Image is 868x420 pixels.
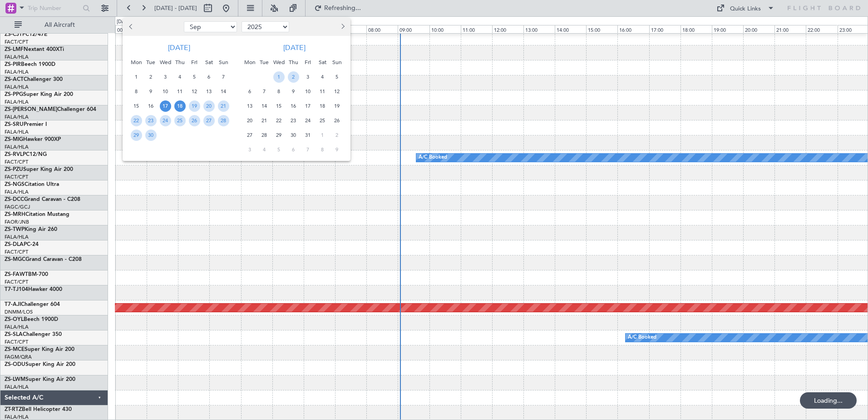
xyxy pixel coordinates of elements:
[301,113,315,128] div: 24-10-2025
[145,115,157,126] span: 23
[288,144,299,155] span: 6
[331,100,343,112] span: 19
[189,86,200,97] span: 12
[143,70,158,84] div: 2-9-2025
[302,71,314,83] span: 3
[259,130,270,141] span: 28
[131,130,142,141] span: 29
[317,86,328,97] span: 11
[288,86,299,97] span: 9
[257,128,271,142] div: 28-10-2025
[218,115,229,126] span: 28
[173,84,187,99] div: 11-9-2025
[216,70,231,84] div: 7-9-2025
[187,55,202,70] div: Fri
[202,113,216,128] div: 27-9-2025
[259,100,270,112] span: 14
[184,21,237,32] select: Select month
[242,113,257,128] div: 20-10-2025
[187,84,202,99] div: 12-9-2025
[202,55,216,70] div: Sat
[330,142,344,157] div: 9-11-2025
[129,55,143,70] div: Mon
[242,84,257,99] div: 6-10-2025
[131,115,142,126] span: 22
[257,113,271,128] div: 21-10-2025
[273,71,285,83] span: 1
[271,128,286,142] div: 29-10-2025
[286,142,301,157] div: 6-11-2025
[203,115,215,126] span: 27
[216,84,231,99] div: 14-9-2025
[288,130,299,141] span: 30
[331,71,343,83] span: 5
[337,20,347,34] button: Next month
[218,100,229,112] span: 21
[129,70,143,84] div: 1-9-2025
[218,86,229,97] span: 14
[271,113,286,128] div: 22-10-2025
[129,99,143,113] div: 15-9-2025
[288,71,299,83] span: 2
[302,144,314,155] span: 7
[160,100,171,112] span: 17
[143,55,158,70] div: Tue
[330,84,344,99] div: 12-10-2025
[242,99,257,113] div: 13-10-2025
[244,100,256,112] span: 13
[317,115,328,126] span: 25
[202,84,216,99] div: 13-9-2025
[143,84,158,99] div: 9-9-2025
[242,55,257,70] div: Mon
[131,100,142,112] span: 15
[244,144,256,155] span: 3
[173,70,187,84] div: 4-9-2025
[273,115,285,126] span: 22
[302,100,314,112] span: 17
[242,142,257,157] div: 3-11-2025
[315,84,330,99] div: 11-10-2025
[330,55,344,70] div: Sun
[244,86,256,97] span: 6
[173,55,187,70] div: Thu
[288,100,299,112] span: 16
[174,115,186,126] span: 25
[129,84,143,99] div: 8-9-2025
[301,142,315,157] div: 7-11-2025
[189,115,200,126] span: 26
[315,128,330,142] div: 1-11-2025
[302,130,314,141] span: 31
[257,55,271,70] div: Tue
[216,99,231,113] div: 21-9-2025
[330,70,344,84] div: 5-10-2025
[174,71,186,83] span: 4
[158,84,173,99] div: 10-9-2025
[330,99,344,113] div: 19-10-2025
[331,130,343,141] span: 2
[273,144,285,155] span: 5
[203,71,215,83] span: 6
[203,100,215,112] span: 20
[145,130,157,141] span: 30
[131,71,142,83] span: 1
[271,84,286,99] div: 8-10-2025
[331,115,343,126] span: 26
[216,55,231,70] div: Sun
[158,55,173,70] div: Wed
[257,142,271,157] div: 4-11-2025
[259,115,270,126] span: 21
[174,86,186,97] span: 11
[330,113,344,128] div: 26-10-2025
[187,70,202,84] div: 5-9-2025
[301,99,315,113] div: 17-10-2025
[244,115,256,126] span: 20
[273,100,285,112] span: 15
[158,99,173,113] div: 17-9-2025
[302,86,314,97] span: 10
[131,86,142,97] span: 8
[143,113,158,128] div: 23-9-2025
[158,113,173,128] div: 24-9-2025
[271,99,286,113] div: 15-10-2025
[202,70,216,84] div: 6-9-2025
[189,71,200,83] span: 5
